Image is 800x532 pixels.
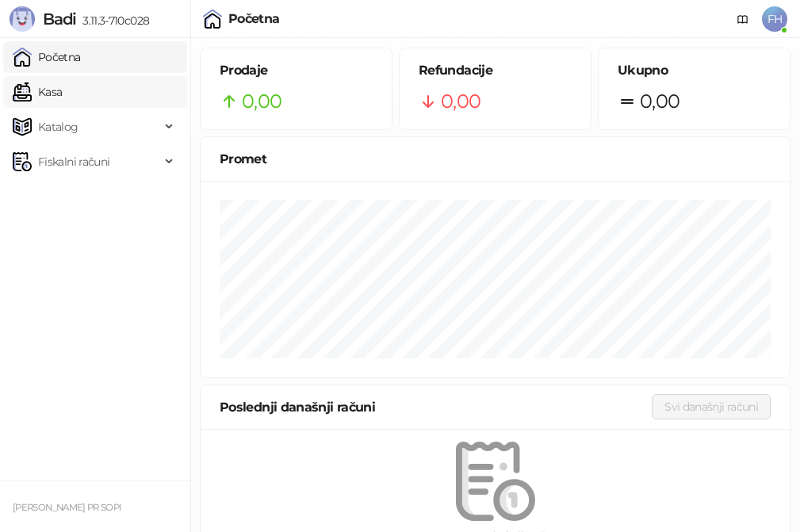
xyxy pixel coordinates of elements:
[43,10,76,29] span: Badi
[652,394,771,419] button: Svi današnji računi
[242,86,281,117] span: 0,00
[640,86,679,117] span: 0,00
[13,76,62,108] a: Kasa
[76,13,149,28] span: 3.11.3-710c028
[730,6,756,32] a: Dokumentacija
[228,13,280,25] div: Početna
[10,6,35,32] img: Logo
[762,6,787,32] span: FH
[13,41,81,73] a: Početna
[441,86,480,117] span: 0,00
[38,146,109,178] span: Fiskalni računi
[220,397,652,417] div: Poslednji današnji računi
[220,61,373,80] h5: Prodaje
[419,61,572,80] h5: Refundacije
[38,111,78,143] span: Katalog
[220,149,771,169] div: Promet
[618,61,771,80] h5: Ukupno
[13,502,122,513] small: [PERSON_NAME] PR SOPI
